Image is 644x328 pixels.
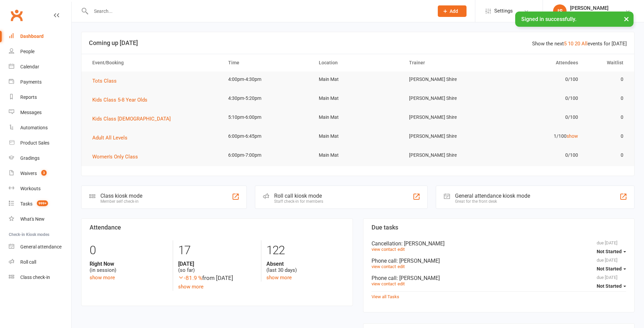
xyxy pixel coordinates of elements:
div: Class kiosk mode [100,193,142,199]
span: Kids Class [DEMOGRAPHIC_DATA] [92,116,171,122]
div: Staff check-in for members [274,199,323,204]
a: 10 [568,41,573,47]
a: All [581,41,588,47]
span: 999+ [37,200,48,206]
td: [PERSON_NAME] Shire [403,147,494,163]
td: 0 [584,109,629,125]
h3: Coming up [DATE] [89,40,627,46]
a: view contact [372,247,396,252]
a: View all Tasks [372,294,399,299]
div: 17 [178,240,256,261]
a: Dashboard [9,29,71,44]
td: [PERSON_NAME] Shire [403,90,494,106]
span: Not Started [597,249,622,254]
a: What's New [9,212,71,227]
td: 0 [584,90,629,106]
td: 0 [584,128,629,144]
strong: Absent [266,261,344,267]
a: Clubworx [8,7,25,24]
a: show more [90,275,115,281]
td: Main Mat [313,147,403,163]
strong: Right Now [90,261,168,267]
span: Women's Only Class [92,154,138,160]
div: Messages [20,110,42,115]
span: 3 [41,170,47,176]
a: Workouts [9,181,71,196]
h3: Attendance [90,224,344,231]
span: Signed in successfully. [521,16,576,22]
button: Kids Class [DEMOGRAPHIC_DATA] [92,115,175,123]
td: [PERSON_NAME] Shire [403,109,494,125]
div: [PERSON_NAME] [570,5,618,11]
span: : [PERSON_NAME] [397,275,440,281]
div: Waivers [20,171,37,176]
td: [PERSON_NAME] Shire [403,71,494,87]
a: edit [398,247,405,252]
a: show more [266,275,292,281]
span: Not Started [597,283,622,289]
td: 0/100 [494,90,584,106]
th: Waitlist [584,54,629,71]
div: (in session) [90,261,168,274]
td: 0 [584,147,629,163]
td: 5:10pm-6:00pm [222,109,313,125]
td: 0/100 [494,109,584,125]
td: 6:00pm-6:45pm [222,128,313,144]
div: Cancellation [372,240,626,247]
div: Class check-in [20,275,50,280]
a: Messages [9,105,71,120]
div: Reports [20,94,37,100]
td: 0 [584,71,629,87]
td: 4:00pm-4:30pm [222,71,313,87]
a: view contact [372,281,396,286]
span: Tots Class [92,78,117,84]
span: Not Started [597,266,622,271]
td: [PERSON_NAME] Shire [403,128,494,144]
a: General attendance kiosk mode [9,239,71,255]
a: edit [398,281,405,286]
div: People [20,49,34,54]
td: 0/100 [494,71,584,87]
h3: Due tasks [372,224,626,231]
button: Add [438,5,467,17]
a: Automations [9,120,71,135]
div: (so far) [178,261,256,274]
strong: [DATE] [178,261,256,267]
a: Calendar [9,59,71,74]
div: Phone call [372,258,626,264]
button: Not Started [597,280,626,292]
td: 1/100 [494,128,584,144]
span: : [PERSON_NAME] [397,258,440,264]
div: Show the next events for [DATE] [532,40,627,48]
a: Class kiosk mode [9,270,71,285]
button: Kids Class 5-8 Year Olds [92,96,152,104]
div: 0 [90,240,168,261]
div: 122 [266,240,344,261]
th: Time [222,54,313,71]
a: view contact [372,264,396,269]
button: × [620,12,633,26]
div: IS [553,4,567,18]
a: Roll call [9,255,71,270]
a: show more [178,284,204,290]
div: Roll call kiosk mode [274,193,323,199]
span: Add [450,8,458,14]
button: Not Started [597,245,626,258]
div: Great for the front desk [455,199,530,204]
th: Attendees [494,54,584,71]
button: Not Started [597,263,626,275]
a: People [9,44,71,59]
td: 4:30pm-5:20pm [222,90,313,106]
th: Event/Booking [86,54,222,71]
span: Kids Class 5-8 Year Olds [92,97,147,103]
td: 0/100 [494,147,584,163]
div: General attendance kiosk mode [455,193,530,199]
a: Product Sales [9,135,71,151]
a: Reports [9,90,71,105]
td: Main Mat [313,109,403,125]
div: Roll call [20,259,36,265]
div: Payments [20,79,42,85]
a: Waivers 3 [9,166,71,181]
div: Automations [20,125,48,130]
div: What's New [20,216,45,222]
